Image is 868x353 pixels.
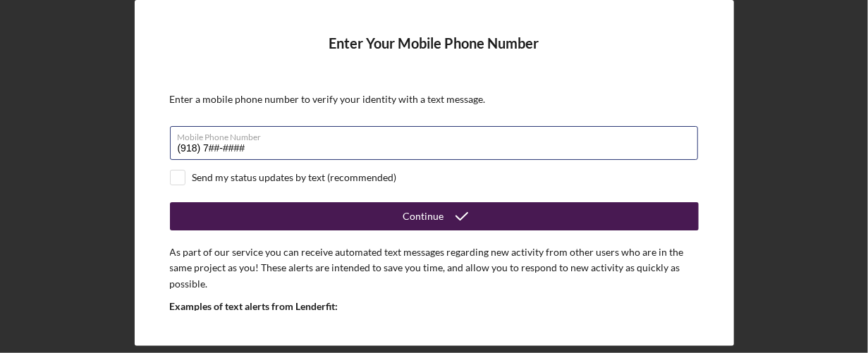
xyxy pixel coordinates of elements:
p: Examples of text alerts from Lenderfit: [170,299,699,314]
p: As part of our service you can receive automated text messages regarding new activity from other ... [170,244,699,292]
h4: Enter Your Mobile Phone Number [170,35,699,73]
div: Enter a mobile phone number to verify your identity with a text message. [170,94,699,105]
button: Continue [170,202,699,230]
label: Mobile Phone Number [178,127,698,142]
div: Send my status updates by text (recommended) [192,172,397,183]
div: Continue [403,202,444,230]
